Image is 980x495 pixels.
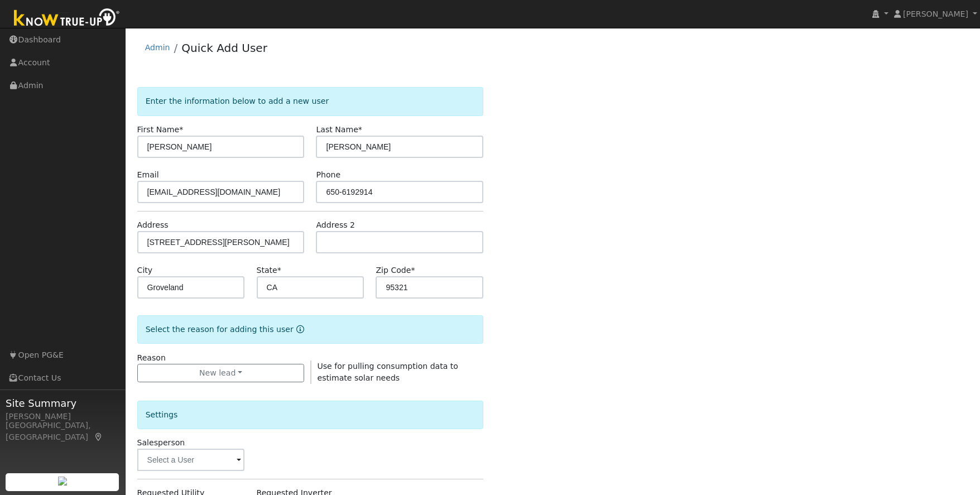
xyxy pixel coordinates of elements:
button: New lead [137,364,305,383]
label: First Name [137,124,184,136]
label: State [257,265,281,276]
label: Phone [316,169,340,181]
span: Site Summary [6,396,119,411]
div: [PERSON_NAME] [6,411,119,422]
span: [PERSON_NAME] [903,9,968,18]
a: Map [94,432,104,441]
label: Email [137,169,159,181]
label: Reason [137,352,166,364]
a: Reason for new user [294,325,304,334]
a: Admin [145,43,170,52]
input: Select a User [137,449,245,471]
div: Settings [137,401,484,429]
a: Quick Add User [181,41,267,55]
div: Select the reason for adding this user [137,315,484,344]
span: Use for pulling consumption data to estimate solar needs [317,362,458,382]
span: Required [358,125,362,134]
span: Required [411,266,415,275]
label: Address 2 [316,219,355,231]
label: City [137,265,153,276]
label: Salesperson [137,437,185,449]
label: Last Name [316,124,362,136]
span: Required [277,266,281,275]
div: Enter the information below to add a new user [137,87,484,116]
img: Know True-Up [8,6,126,31]
div: [GEOGRAPHIC_DATA], [GEOGRAPHIC_DATA] [6,420,119,443]
label: Address [137,219,169,231]
label: Zip Code [376,265,415,276]
img: retrieve [58,477,67,486]
span: Required [179,125,183,134]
